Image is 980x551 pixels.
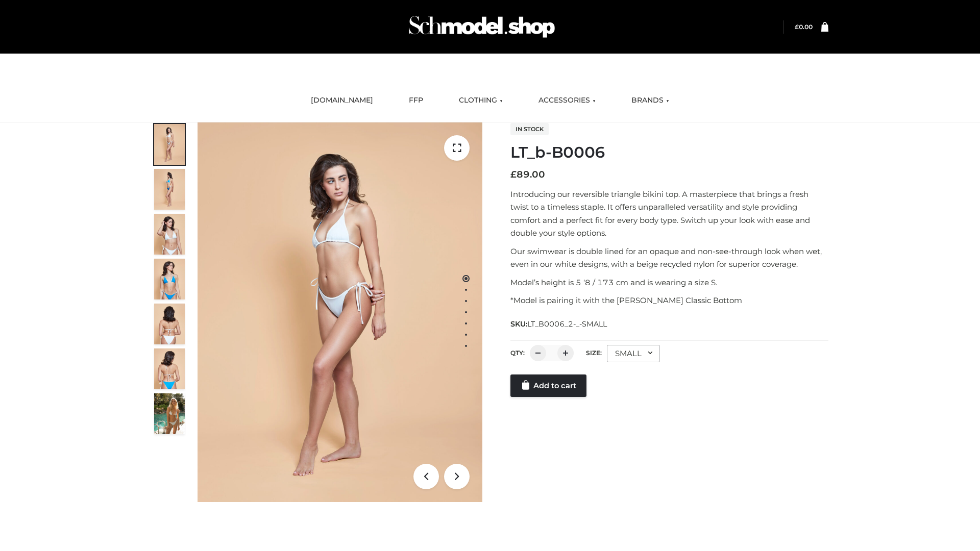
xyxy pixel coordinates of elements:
a: ACCESSORIES [531,89,603,112]
a: [DOMAIN_NAME] [303,89,381,112]
img: ArielClassicBikiniTop_CloudNine_AzureSky_OW114ECO_4-scaled.jpg [154,259,185,299]
a: Add to cart [510,374,586,397]
p: Model’s height is 5 ‘8 / 173 cm and is wearing a size S. [510,276,828,289]
span: £ [510,169,517,180]
img: ArielClassicBikiniTop_CloudNine_AzureSky_OW114ECO_8-scaled.jpg [154,348,185,389]
img: Arieltop_CloudNine_AzureSky2.jpg [154,393,185,434]
h1: LT_b-B0006 [510,143,828,162]
div: SMALL [607,345,660,362]
a: CLOTHING [451,89,510,112]
a: BRANDS [624,89,677,112]
bdi: 89.00 [510,169,545,180]
label: QTY: [510,349,525,357]
bdi: 0.00 [795,23,813,31]
img: ArielClassicBikiniTop_CloudNine_AzureSky_OW114ECO_7-scaled.jpg [154,304,185,344]
p: Introducing our reversible triangle bikini top. A masterpiece that brings a fresh twist to a time... [510,188,828,240]
p: *Model is pairing it with the [PERSON_NAME] Classic Bottom [510,294,828,307]
a: £0.00 [795,23,813,31]
img: ArielClassicBikiniTop_CloudNine_AzureSky_OW114ECO_1 [198,122,482,502]
span: £ [795,23,799,31]
img: ArielClassicBikiniTop_CloudNine_AzureSky_OW114ECO_2-scaled.jpg [154,169,185,210]
span: In stock [510,123,549,135]
span: LT_B0006_2-_-SMALL [527,319,607,329]
label: Size: [586,349,602,357]
img: Schmodel Admin 964 [405,7,558,47]
a: FFP [401,89,431,112]
img: ArielClassicBikiniTop_CloudNine_AzureSky_OW114ECO_1-scaled.jpg [154,124,185,165]
img: ArielClassicBikiniTop_CloudNine_AzureSky_OW114ECO_3-scaled.jpg [154,214,185,255]
span: SKU: [510,318,608,330]
p: Our swimwear is double lined for an opaque and non-see-through look when wet, even in our white d... [510,245,828,271]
